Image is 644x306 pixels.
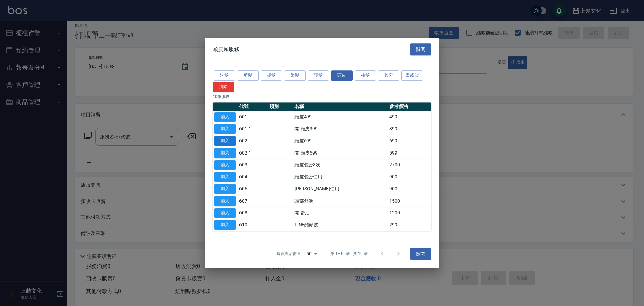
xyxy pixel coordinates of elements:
[214,160,236,170] button: 加入
[214,220,236,230] button: 加入
[388,147,431,159] td: 599
[213,82,234,92] button: 清除
[293,135,388,147] td: 頭皮699
[237,219,268,231] td: 610
[378,70,399,81] button: 其它
[237,183,268,195] td: 606
[284,70,306,81] button: 染髮
[388,219,431,231] td: 299
[293,195,388,207] td: 頭部舒活
[355,70,376,81] button: 接髮
[214,136,236,146] button: 加入
[261,70,282,81] button: 燙髮
[214,184,236,194] button: 加入
[237,135,268,147] td: 602
[237,102,268,111] th: 代號
[293,183,388,195] td: [PERSON_NAME]使用
[401,70,423,81] button: 燙或染
[237,159,268,171] td: 603
[237,171,268,183] td: 604
[214,70,235,81] button: 洗髮
[293,219,388,231] td: LINE酷頭皮
[293,159,388,171] td: 頭皮包套3次
[214,148,236,158] button: 加入
[410,248,431,260] button: 關閉
[214,112,236,122] button: 加入
[388,135,431,147] td: 699
[388,111,431,123] td: 499
[331,70,353,81] button: 頭皮
[308,70,329,81] button: 護髮
[237,147,268,159] td: 602-1
[388,171,431,183] td: 900
[293,147,388,159] td: 開-頭皮599
[213,46,239,53] span: 頭皮類服務
[293,207,388,219] td: 開-舒活
[277,251,301,257] p: 每頁顯示數量
[330,251,368,257] p: 第 1–10 筆 共 10 筆
[214,172,236,182] button: 加入
[388,183,431,195] td: 900
[293,123,388,135] td: 開-頭皮399
[237,70,259,81] button: 剪髮
[214,208,236,218] button: 加入
[214,196,236,206] button: 加入
[388,159,431,171] td: 2700
[293,171,388,183] td: 頭皮包套使用
[388,195,431,207] td: 1500
[304,245,320,263] div: 50
[237,195,268,207] td: 607
[213,94,431,100] p: 10 筆服務
[388,123,431,135] td: 399
[237,207,268,219] td: 608
[237,123,268,135] td: 601-1
[268,102,293,111] th: 類別
[293,102,388,111] th: 名稱
[237,111,268,123] td: 601
[214,124,236,134] button: 加入
[388,102,431,111] th: 參考價格
[410,43,431,56] button: 關閉
[293,111,388,123] td: 頭皮499
[388,207,431,219] td: 1200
